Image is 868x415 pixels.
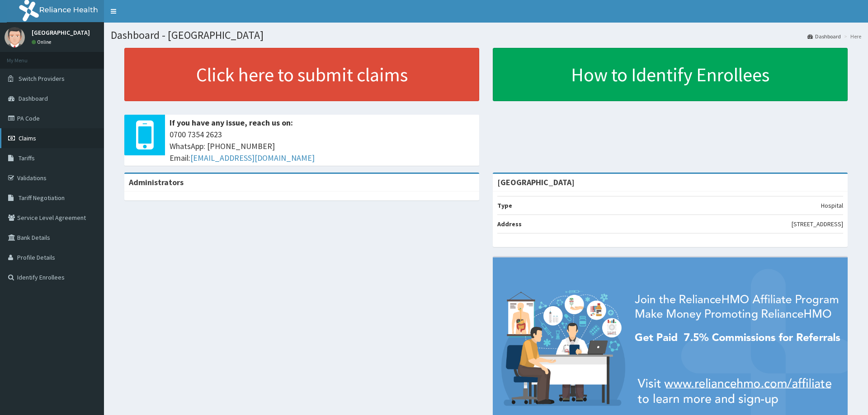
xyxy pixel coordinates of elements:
[493,48,848,101] a: How to Identify Enrollees
[19,94,48,103] span: Dashboard
[19,194,65,202] span: Tariff Negotiation
[124,48,479,101] a: Click here to submit claims
[821,201,843,210] p: Hospital
[19,154,35,162] span: Tariffs
[170,129,475,163] span: 0700 7354 2623 WhatsApp: [PHONE_NUMBER] Email:
[190,153,315,163] a: [EMAIL_ADDRESS][DOMAIN_NAME]
[32,29,90,36] p: [GEOGRAPHIC_DATA]
[497,177,575,187] strong: [GEOGRAPHIC_DATA]
[497,201,512,210] b: Type
[129,177,184,187] b: Administrators
[5,27,25,47] img: User Image
[32,39,53,45] a: Online
[19,134,36,142] span: Claims
[792,219,843,228] p: [STREET_ADDRESS]
[170,117,293,128] b: If you have any issue, reach us on:
[842,33,861,40] li: Here
[497,220,522,228] b: Address
[111,29,861,41] h1: Dashboard - [GEOGRAPHIC_DATA]
[19,75,65,83] span: Switch Providers
[807,33,841,40] a: Dashboard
